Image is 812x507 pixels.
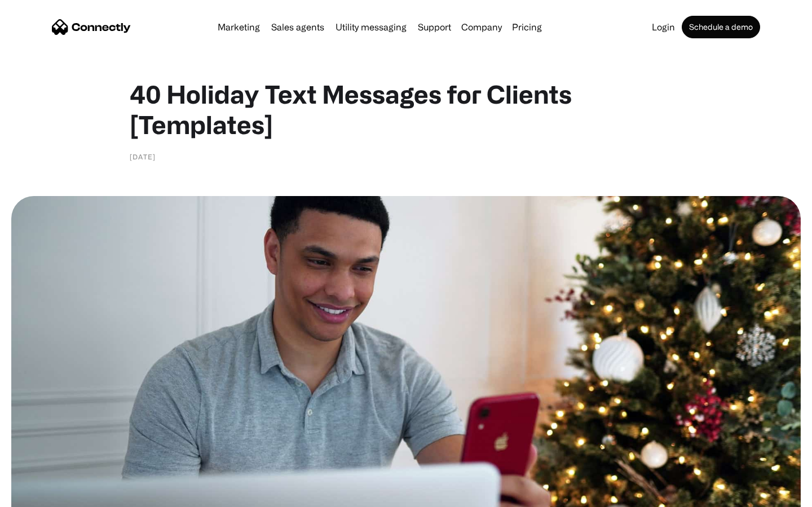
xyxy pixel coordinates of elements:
ul: Language list [23,487,68,503]
h1: 40 Holiday Text Messages for Clients [Templates] [130,79,682,140]
a: Support [413,23,456,32]
a: Marketing [213,23,264,32]
a: Sales agents [267,23,329,32]
aside: Language selected: English [11,487,68,503]
a: Pricing [507,23,546,32]
div: [DATE] [130,151,156,162]
a: Schedule a demo [682,16,760,38]
a: Utility messaging [331,23,411,32]
div: Company [461,19,502,35]
a: Login [647,23,679,32]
